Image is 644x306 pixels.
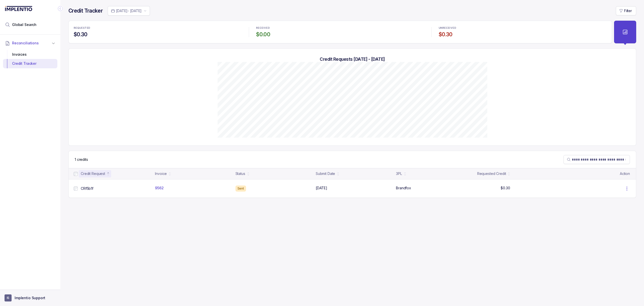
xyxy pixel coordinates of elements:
div: Invoice [155,171,167,176]
span: Global Search [12,22,36,27]
h4: $0.30 [74,31,242,38]
p: RECEIVED [256,26,270,29]
span: Reconciliations [12,41,39,46]
div: Submit Date [316,171,335,176]
p: Implentio Support [15,295,45,300]
li: Statistic UNRECEIVED [436,23,610,41]
div: Remaining page entries [75,157,88,162]
p: 9562 [155,186,164,191]
div: Credit Request [81,171,105,176]
div: Collapse Icon [57,6,63,12]
button: Date Range Picker [108,6,150,16]
div: 3PL [396,171,402,176]
p: $0.30 [501,186,510,191]
button: Filter [616,6,636,15]
p: [DATE] [316,186,327,191]
div: Credit Tracker [7,59,53,68]
div: Invoices [7,50,53,59]
button: User initialsImplentio Support [5,294,56,301]
p: REQUESTED [74,26,90,29]
p: CRf5b1f [81,186,93,191]
div: Sent [235,186,246,192]
div: Requested Credit [477,171,506,176]
p: UNRECEIVED [439,26,456,29]
h4: $0.00 [256,31,424,38]
input: checkbox-checkbox-all [74,172,78,176]
button: Reconciliations [3,38,57,49]
p: 1 credits [75,157,88,162]
nav: Table Control [69,151,636,168]
p: [DATE] - [DATE] [116,8,142,13]
h4: Credit Tracker [68,7,103,14]
h5: Credit Requests [DATE] - [DATE] [77,56,628,62]
div: Status [235,171,245,176]
search: Date Range Picker [111,8,142,13]
p: Brandfox [396,186,411,191]
search: Table Search Bar [563,155,630,164]
li: Statistic RECEIVED [253,23,427,41]
input: checkbox-checkbox-all [74,187,78,191]
li: Statistic REQUESTED [71,23,245,41]
div: Reconciliations [3,49,57,69]
span: User initials [5,294,12,301]
ul: Statistic Highlights [68,21,612,43]
p: Filter [624,8,632,13]
p: Action [620,171,630,176]
h4: $0.30 [439,31,607,38]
